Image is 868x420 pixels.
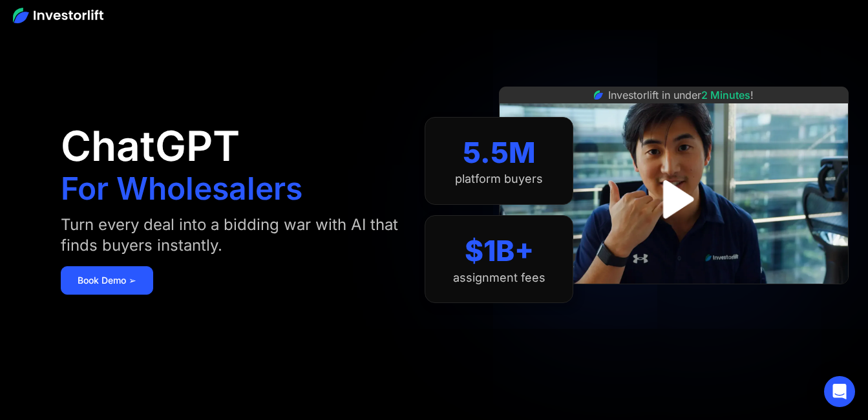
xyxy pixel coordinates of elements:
[463,136,536,170] div: 5.5M
[61,266,153,295] a: Book Demo ➢
[61,173,302,204] h1: For Wholesalers
[824,376,855,407] div: Open Intercom Messenger
[455,172,543,186] div: platform buyers
[453,271,545,285] div: assignment fees
[61,125,240,167] h1: ChatGPT
[61,215,399,256] div: Turn every deal into a bidding war with AI that finds buyers instantly.
[577,291,771,306] iframe: Customer reviews powered by Trustpilot
[465,234,534,268] div: $1B+
[645,171,703,228] a: open lightbox
[701,89,750,101] span: 2 Minutes
[608,87,754,103] div: Investorlift in under !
